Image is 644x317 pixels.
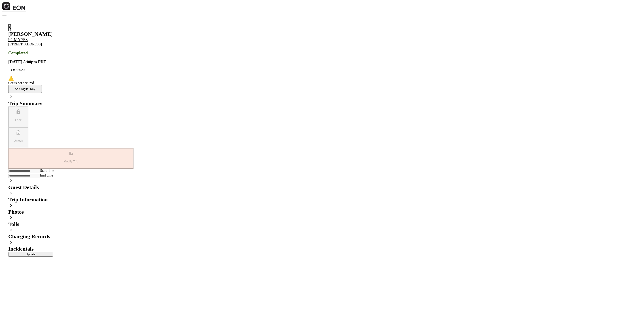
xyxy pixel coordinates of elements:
[8,184,133,190] h2: Guest Details
[8,246,133,252] h2: Incidentals
[8,215,14,220] span: keyboard_arrow_right
[8,127,28,148] button: Unlock
[8,76,87,81] div: ⚠️
[2,11,7,17] span: menu
[8,190,14,196] span: keyboard_arrow_right
[8,51,133,55] h3: Completed
[9,25,14,30] span: arrow_back_ios
[8,227,14,233] span: keyboard_arrow_right
[8,85,42,93] button: Add Digital Key
[68,151,74,156] span: edit_road
[8,100,133,106] h2: Trip Summary
[16,109,21,115] span: lock
[8,42,133,46] p: [STREET_ADDRESS]
[8,209,133,215] h2: Photos
[8,31,133,37] h2: [PERSON_NAME]
[8,81,87,85] div: Car is not secured
[11,118,26,122] p: Lock
[8,106,28,127] button: Lock
[8,234,133,240] h2: Charging Records
[8,240,14,245] span: keyboard_arrow_right
[40,169,54,172] label: Start time
[8,94,14,100] span: keyboard_arrow_right
[8,203,14,208] span: keyboard_arrow_right
[40,173,53,177] label: End time
[8,68,133,72] p: ID # 66520
[8,37,28,42] a: 9GMY753
[16,130,21,135] span: lock_open
[8,148,133,169] button: Modify Trip
[8,60,133,64] h3: [DATE] 8:00pm PDT
[8,221,133,227] h2: Tolls
[11,139,26,142] p: Unlock
[11,160,131,163] p: Modify Trip
[8,197,133,203] h2: Trip Information
[8,252,53,257] button: Update
[8,178,14,183] span: keyboard_arrow_right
